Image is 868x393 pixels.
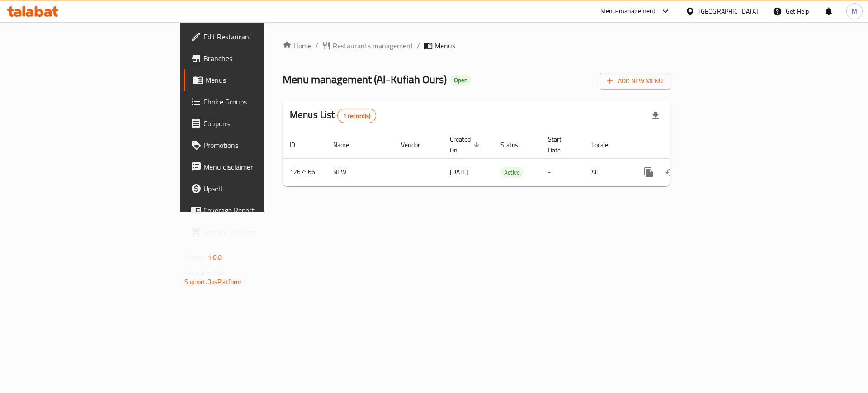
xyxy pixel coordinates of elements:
nav: breadcrumb [283,40,670,51]
div: Open [450,75,471,86]
span: Version: [184,251,207,263]
th: Actions [631,131,732,159]
td: - [541,158,584,186]
span: Choice Groups [203,96,318,107]
a: Menu disclaimer [184,156,325,178]
div: Menu-management [600,6,656,17]
span: Locale [591,139,620,150]
a: Choice Groups [184,91,325,113]
span: Edit Restaurant [203,31,318,42]
button: Add New Menu [600,73,670,90]
button: more [638,161,660,183]
span: Coverage Report [203,205,318,216]
span: Upsell [203,183,318,194]
span: Get support on: [184,267,226,279]
span: M [852,6,857,16]
span: Name [333,139,361,150]
span: 1 record(s) [338,112,376,120]
span: 1.0.0 [208,251,222,263]
div: [GEOGRAPHIC_DATA] [698,6,758,16]
span: Add New Menu [607,76,663,87]
div: Active [500,167,524,178]
span: Open [450,76,471,84]
span: Vendor [401,139,432,150]
li: / [417,40,420,51]
a: Coupons [184,113,325,134]
h2: Menus List [290,108,376,123]
a: Support.OpsPlatform [184,276,242,288]
a: Upsell [184,178,325,199]
a: Grocery Checklist [184,221,325,243]
span: Menus [205,75,318,85]
div: Export file [645,105,666,127]
span: Branches [203,53,318,64]
span: Start Date [548,134,573,156]
a: Promotions [184,134,325,156]
span: Status [500,139,530,150]
a: Restaurants management [322,40,413,51]
span: Coupons [203,118,318,129]
span: ID [290,139,307,150]
span: Created On [450,134,482,156]
span: Grocery Checklist [203,227,318,237]
td: All [584,158,631,186]
span: Active [500,167,524,178]
span: Menu management ( Al-Kufiah Ours ) [283,69,447,90]
span: Menus [434,40,455,51]
table: enhanced table [283,131,732,186]
a: Edit Restaurant [184,26,325,47]
span: Restaurants management [333,40,413,51]
a: Branches [184,47,325,69]
a: Coverage Report [184,199,325,221]
td: NEW [326,158,394,186]
button: Change Status [660,161,681,183]
span: Menu disclaimer [203,161,318,172]
div: Total records count [337,109,377,123]
span: [DATE] [450,166,468,178]
span: Promotions [203,140,318,151]
a: Menus [184,69,325,91]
